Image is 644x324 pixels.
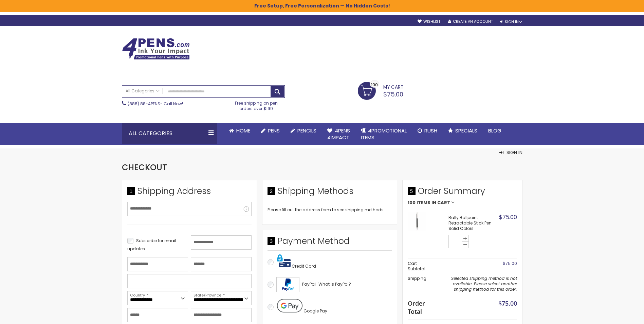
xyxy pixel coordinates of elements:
[297,127,316,134] span: Pencils
[417,200,450,205] span: Items in Cart
[128,101,160,107] a: (888) 88-4PENS
[503,260,517,266] span: $75.00
[122,123,217,144] div: All Categories
[303,308,327,314] span: Google Pay
[408,212,426,231] img: Rally Ballpoint Retractable Stick Pen - Solid Colors-Black
[236,127,250,134] span: Home
[408,185,517,200] span: Order Summary
[498,299,517,307] span: $75.00
[451,275,517,292] span: Selected shipping method is not available. Please select another shipping method for this order.
[371,82,378,88] span: 100
[122,86,163,97] a: All Categories
[327,127,350,141] span: 4Pens 4impact
[318,281,351,287] span: What is PayPal?
[500,19,522,24] div: Sign In
[483,123,507,138] a: Blog
[588,306,644,324] iframe: Google Customer Reviews
[318,280,351,288] a: What is PayPal?
[408,275,426,281] span: Shipping
[224,123,256,138] a: Home
[412,123,443,138] a: Rush
[268,235,392,250] div: Payment Method
[292,263,316,269] span: Credit Card
[355,123,412,145] a: 4PROMOTIONALITEMS
[122,38,190,60] img: 4Pens Custom Pens and Promotional Products
[277,299,302,312] img: Pay with Google Pay
[276,277,299,292] img: Acceptance Mark
[448,19,493,24] a: Create an Account
[408,258,434,274] th: Cart Subtotal
[507,149,522,156] span: Sign In
[408,200,416,205] span: 100
[268,207,392,213] div: Please fill out the address form to see shipping methods.
[256,123,285,138] a: Pens
[499,149,522,156] button: Sign In
[424,127,437,134] span: Rush
[455,127,477,134] span: Specials
[322,123,355,145] a: 4Pens4impact
[268,127,280,134] span: Pens
[127,185,252,200] div: Shipping Address
[499,213,517,221] span: $75.00
[418,19,440,24] a: Wishlist
[408,298,430,316] strong: Order Total
[358,82,404,99] a: $75.00 100
[126,88,160,94] span: All Categories
[122,162,167,173] span: Checkout
[228,98,285,111] div: Free shipping on pen orders over $199
[383,90,403,98] span: $75.00
[128,101,183,107] span: - Call Now!
[488,127,501,134] span: Blog
[268,185,392,200] div: Shipping Methods
[448,215,497,232] strong: Rally Ballpoint Retractable Stick Pen - Solid Colors
[127,238,176,252] span: Subscribe for email updates
[361,127,407,141] span: 4PROMOTIONAL ITEMS
[443,123,483,138] a: Specials
[285,123,322,138] a: Pencils
[302,281,316,287] span: PayPal
[277,254,291,268] img: Pay with credit card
